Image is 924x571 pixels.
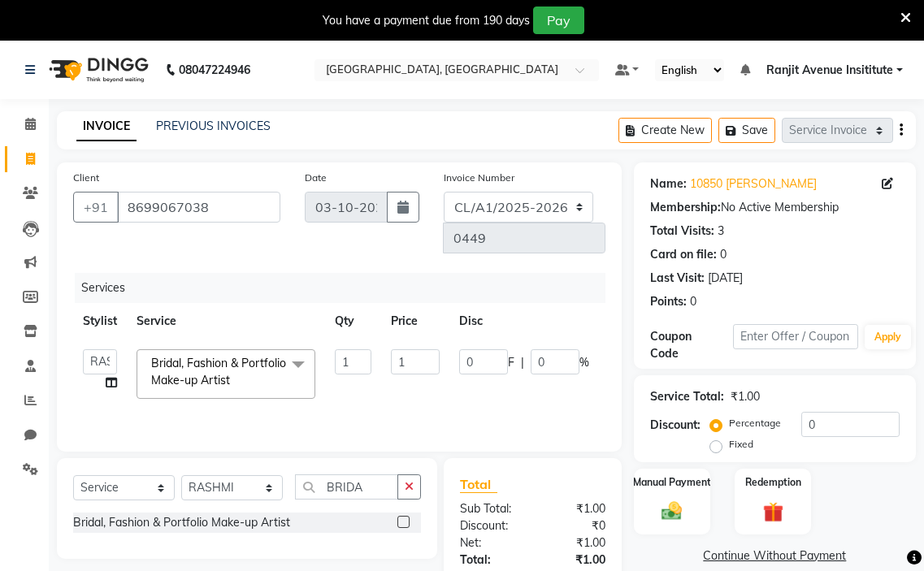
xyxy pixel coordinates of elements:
[156,119,271,133] a: PREVIOUS INVOICES
[295,474,398,500] input: Search or Scan
[73,171,99,185] label: Client
[448,500,532,517] div: Sub Total:
[650,293,687,310] div: Points:
[508,354,514,371] span: F
[73,192,119,223] button: +91
[75,273,618,303] div: Services
[637,547,913,565] a: Continue Without Payment
[521,354,524,371] span: |
[650,175,687,192] div: Name:
[731,388,760,405] div: ₹1.00
[448,517,532,534] div: Discount:
[650,328,733,362] div: Coupon Code
[650,199,721,216] div: Membership:
[650,270,705,287] div: Last Visit:
[532,500,617,517] div: ₹1.00
[650,246,717,263] div: Card on file:
[650,417,701,434] div: Discount:
[532,552,617,569] div: ₹1.00
[73,303,127,340] th: Stylist
[757,500,790,525] img: _gift.svg
[325,303,381,340] th: Qty
[618,118,712,143] button: Create New
[305,171,327,185] label: Date
[76,112,137,141] a: INVOICE
[579,354,589,371] span: %
[532,517,617,534] div: ₹0
[650,223,714,240] div: Total Visits:
[745,475,801,490] label: Redemption
[533,6,584,34] button: Pay
[718,223,724,240] div: 3
[41,47,153,93] img: logo
[729,416,781,430] label: Percentage
[151,356,286,387] span: Bridal, Fashion & Portfolio Make-up Artist
[720,246,727,263] div: 0
[448,552,532,569] div: Total:
[599,303,646,340] th: Total
[633,475,711,490] label: Manual Payment
[444,171,514,185] label: Invoice Number
[127,303,325,340] th: Service
[718,118,775,143] button: Save
[381,303,449,340] th: Price
[179,47,250,93] b: 08047224946
[230,373,237,387] a: x
[650,388,724,405] div: Service Total:
[708,270,743,287] div: [DATE]
[690,175,817,192] a: 10850 [PERSON_NAME]
[650,199,900,216] div: No Active Membership
[532,534,617,552] div: ₹1.00
[865,325,911,349] button: Apply
[117,192,280,223] input: Search by Name/Mobile/Email/Code
[323,12,530,29] div: You have a payment due from 190 days
[73,514,290,531] div: Bridal, Fashion & Portfolio Make-up Artist
[655,500,688,523] img: _cash.svg
[733,324,858,349] input: Enter Offer / Coupon Code
[460,476,497,493] span: Total
[448,534,532,552] div: Net:
[766,62,893,79] span: Ranjit Avenue Insititute
[690,293,696,310] div: 0
[449,303,599,340] th: Disc
[729,437,753,452] label: Fixed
